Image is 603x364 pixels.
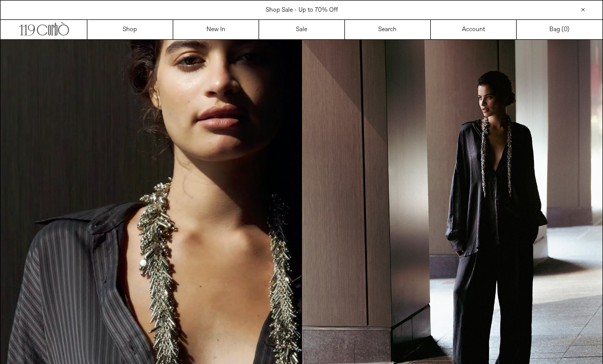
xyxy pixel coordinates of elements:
a: Bag () [517,20,602,39]
span: 0 [564,26,567,34]
a: Account [431,20,517,39]
a: Search [345,20,431,39]
a: Shop [87,20,173,39]
span: ) [564,25,569,34]
a: Shop Sale - Up to 70% Off [266,6,338,14]
a: Sale [259,20,345,39]
a: New In [173,20,259,39]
